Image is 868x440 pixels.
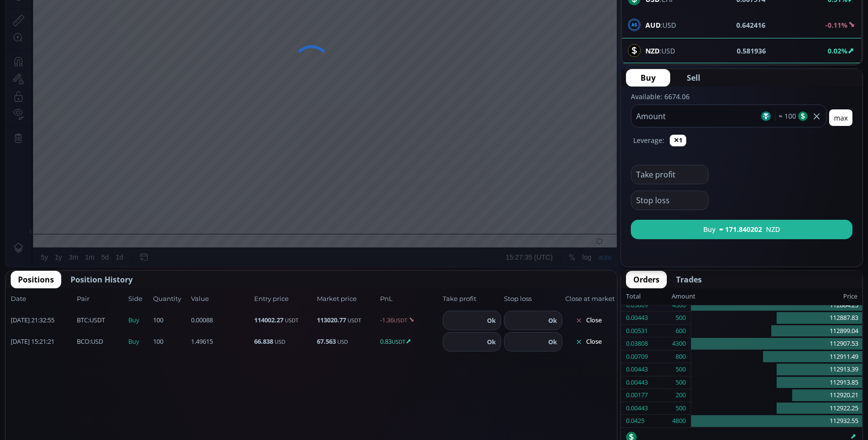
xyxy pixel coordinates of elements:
[672,290,695,303] div: Amount
[176,24,181,31] div: C
[11,271,61,288] button: Positions
[11,316,74,325] span: [DATE] 21:32:55
[626,337,648,350] div: 0.03808
[141,24,154,31] div: 0.00
[254,294,314,304] span: Entry price
[691,415,862,427] div: 112932.55
[691,389,862,402] div: 112920.21
[128,294,150,304] span: Side
[196,24,264,31] div: −114271.24 (−100.00%)
[11,337,74,347] span: [DATE] 15:21:21
[500,391,547,399] span: 15:27:35 (UTC)
[691,325,862,338] div: 112899.04
[676,351,686,363] div: 800
[392,338,405,345] small: USDT
[691,337,862,351] div: 112907.53
[626,415,644,427] div: 0.0425
[116,24,121,31] div: O
[676,376,686,389] div: 500
[254,316,283,324] b: 114002.27
[77,294,125,304] span: Pair
[99,22,108,31] div: Market open
[626,312,648,324] div: 0.00443
[153,316,188,325] span: 100
[11,294,74,304] span: Date
[380,316,440,325] span: -1.36
[191,294,251,304] span: Value
[32,22,47,31] div: BTC
[347,317,361,324] small: USDT
[128,316,150,325] span: Buy
[691,402,862,415] div: 112922.25
[672,69,715,87] button: Sell
[504,294,562,304] span: Stop loss
[676,389,686,402] div: 200
[35,391,42,399] div: 5y
[676,274,702,285] span: Trades
[719,224,762,234] b: ≈ 171.840202
[110,391,118,399] div: 1d
[18,274,54,285] span: Positions
[79,391,88,399] div: 1m
[380,337,440,347] span: 0.83
[559,386,573,404] div: Toggle Percentage
[70,274,133,285] span: Position History
[285,317,298,324] small: USDT
[9,130,17,139] div: 
[394,317,407,324] small: USDT
[545,336,560,347] button: Ok
[825,20,848,30] b: -0.11%
[626,402,648,415] div: 0.00443
[153,294,188,304] span: Quantity
[669,271,709,288] button: Trades
[565,313,612,328] button: Close
[645,20,660,30] b: AUD
[633,135,664,145] label: Leverage:
[573,386,589,404] div: Toggle Log Scale
[63,22,92,31] div: Bitcoin
[565,294,612,304] span: Close at market
[254,337,273,346] b: 66.838
[626,290,672,303] div: Total
[695,290,857,303] div: Price
[631,220,852,239] button: Buy≈ 171.840202NZD
[77,316,88,324] b: BTC
[191,337,251,347] span: 1.49615
[691,351,862,364] div: 112911.49
[96,391,104,399] div: 5d
[691,363,862,376] div: 112913.39
[181,5,211,13] div: Indicators
[122,24,134,31] div: 0.00
[633,274,660,285] span: Orders
[676,363,686,376] div: 500
[672,337,686,350] div: 4300
[691,376,862,389] div: 112913.85
[592,391,606,399] div: auto
[626,351,648,363] div: 0.00709
[626,389,648,402] div: 0.00177
[589,386,609,404] div: Toggle Auto Scale
[275,338,285,345] small: USD
[157,24,161,31] div: L
[83,5,87,13] div: D
[691,299,862,312] div: 112884.25
[131,5,159,13] div: Compare
[645,20,676,30] span: :USD
[497,386,550,404] button: 15:27:35 (UTC)
[63,271,140,288] button: Position History
[691,312,862,325] div: 112887.83
[47,22,63,31] div: 1D
[545,315,560,326] button: Ok
[77,337,89,346] b: BCO
[161,24,173,31] div: 0.00
[676,312,686,324] div: 500
[443,294,501,304] span: Take profit
[626,69,670,87] button: Buy
[626,363,648,376] div: 0.00443
[22,363,27,376] div: Hide Drawings Toolbar
[49,391,56,399] div: 1y
[484,336,499,347] button: Ok
[736,20,765,30] b: 0.642416
[63,391,72,399] div: 3m
[641,72,656,84] span: Buy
